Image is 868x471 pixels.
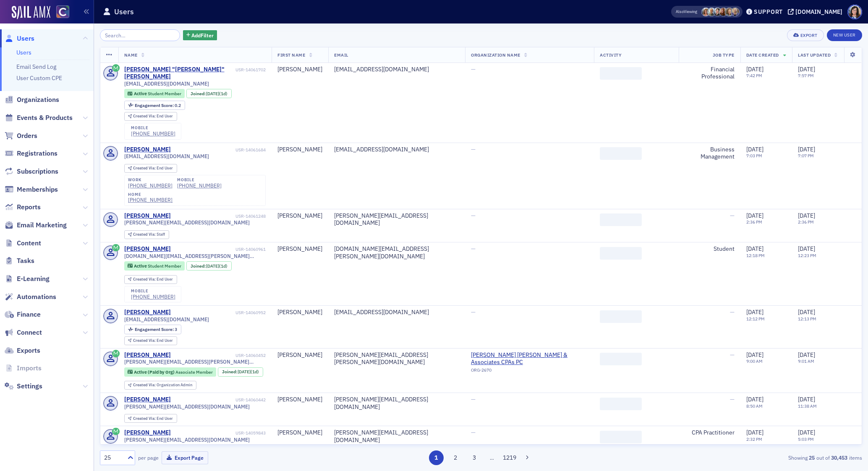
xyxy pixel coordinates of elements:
a: View Homepage [50,5,69,20]
a: [PERSON_NAME] [124,429,171,437]
div: [PERSON_NAME][EMAIL_ADDRESS][DOMAIN_NAME] [334,429,459,444]
span: [DATE] [206,91,219,96]
time: 7:07 PM [798,153,814,159]
a: [PERSON_NAME] [124,212,171,220]
div: (1d) [238,369,259,375]
span: Profile [847,5,862,19]
div: [PERSON_NAME][EMAIL_ADDRESS][DOMAIN_NAME] [334,212,459,227]
span: Student Member [148,91,181,96]
span: Email [334,52,348,58]
a: Email Marketing [5,221,67,230]
span: Viewing [676,9,697,15]
span: Reports [17,203,41,212]
span: [DATE] [746,429,763,436]
span: ‌ [600,310,642,323]
span: — [471,429,476,436]
div: [PERSON_NAME] [277,66,322,73]
span: [DATE] [798,146,815,153]
span: [DATE] [798,396,815,403]
a: User Custom CPE [16,74,62,82]
div: [DOMAIN_NAME] [795,8,842,16]
span: … [486,454,498,461]
div: USR-14059843 [172,430,266,436]
div: Created Via: End User [124,414,177,423]
div: Joined: 2025-09-30 00:00:00 [186,261,232,271]
div: [PERSON_NAME] [124,396,171,403]
a: Email Send Log [16,63,56,70]
a: Registrations [5,149,58,158]
span: Sheila Duggan [719,8,728,16]
span: Created Via : [133,416,157,421]
span: ‌ [600,431,642,443]
span: E-Learning [17,274,50,284]
span: Orders [17,131,37,141]
div: [EMAIL_ADDRESS][DOMAIN_NAME] [334,146,459,154]
span: Organizations [17,95,59,104]
button: 1219 [502,450,517,465]
span: [DATE] [798,245,815,252]
a: Orders [5,131,37,141]
span: Student Member [148,263,181,269]
div: Engagement Score: 0.2 [124,101,185,110]
img: SailAMX [12,6,50,19]
span: Soukup Bush & Associates CPAs PC [471,351,588,366]
span: [DATE] [746,212,763,219]
span: Memberships [17,185,58,194]
span: Associate Member [175,369,213,375]
div: 25 [104,453,123,462]
span: — [730,351,735,359]
span: Created Via : [133,338,157,343]
div: Business Management [685,146,735,161]
time: 2:32 PM [746,436,762,442]
a: Imports [5,364,42,373]
span: [DATE] [746,351,763,359]
div: Active (Paid by Org): Active (Paid by Org): Associate Member [124,367,217,377]
a: Reports [5,203,41,212]
div: Organization Admin [133,383,192,388]
span: Activity [600,52,622,58]
span: Active [134,91,148,96]
a: [PERSON_NAME] [124,309,171,316]
time: 9:00 AM [746,358,763,364]
div: 3 [135,327,177,332]
span: [DATE] [798,212,815,219]
span: [EMAIL_ADDRESS][DOMAIN_NAME] [124,316,209,323]
div: ORG-2670 [471,367,588,376]
span: Email Marketing [17,221,67,230]
a: E-Learning [5,274,50,284]
div: Active: Active: Student Member [124,89,185,98]
span: Pamela Galey-Coleman [713,8,722,16]
button: 3 [467,450,482,465]
span: [DATE] [798,65,815,73]
time: 5:03 PM [798,436,814,442]
a: [PHONE_NUMBER] [177,182,222,189]
span: [DATE] [746,308,763,316]
span: ‌ [600,147,642,160]
span: Exports [17,346,40,355]
span: Active [134,263,148,269]
span: Created Via : [133,232,157,237]
div: End User [133,166,173,171]
span: Content [17,239,41,248]
span: Users [17,34,34,43]
a: Organizations [5,95,59,104]
button: 2 [448,450,463,465]
span: Joined : [222,369,238,375]
div: [PHONE_NUMBER] [128,197,173,203]
div: End User [133,277,173,282]
a: Subscriptions [5,167,58,176]
div: CPA Practitioner [685,429,735,437]
div: mobile [131,289,175,294]
div: mobile [177,177,222,182]
div: (1d) [206,91,227,96]
div: work [128,177,173,182]
span: Automations [17,292,56,302]
div: USR-14060452 [172,353,266,358]
h1: Users [114,7,134,17]
span: Last Updated [798,52,831,58]
span: Organization Name [471,52,520,58]
strong: 30,453 [830,454,849,461]
div: USR-14060442 [172,397,266,403]
div: [PERSON_NAME] [277,309,322,316]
